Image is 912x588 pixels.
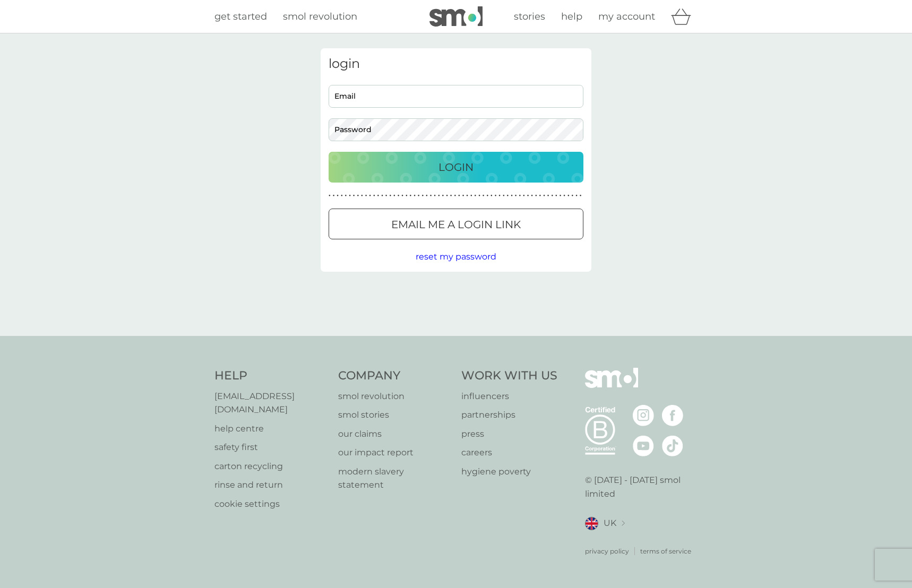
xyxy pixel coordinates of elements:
p: ● [353,193,355,198]
p: ● [385,193,388,198]
p: ● [421,193,424,198]
p: ● [349,193,351,198]
p: ● [539,193,541,198]
p: ● [547,193,549,198]
p: ● [486,193,488,198]
p: ● [511,193,513,198]
p: ● [333,193,335,198]
p: Login [438,159,474,176]
a: rinse and return [214,478,328,492]
p: ● [575,193,578,198]
p: ● [337,193,339,198]
a: influencers [461,390,557,403]
img: visit the smol Instagram page [633,405,654,426]
p: ● [401,193,403,198]
img: visit the smol Youtube page [633,435,654,456]
p: ● [406,193,408,198]
p: ● [377,193,380,198]
p: ● [446,193,448,198]
button: reset my password [416,250,496,264]
a: carton recycling [214,460,328,473]
p: ● [373,193,375,198]
img: select a new location [622,521,625,526]
a: modern slavery statement [338,465,451,492]
button: Login [329,152,583,183]
a: help [561,9,582,24]
p: ● [466,193,468,198]
a: help centre [214,422,328,436]
p: cookie settings [214,497,328,511]
a: get started [214,9,267,24]
p: ● [393,193,395,198]
h4: Work With Us [461,368,557,384]
p: ● [523,193,525,198]
p: ● [495,193,497,198]
p: ● [531,193,533,198]
h4: Company [338,368,451,384]
img: visit the smol Facebook page [662,405,683,426]
p: ● [535,193,537,198]
img: visit the smol Tiktok page [662,435,683,456]
p: ● [398,193,400,198]
p: privacy policy [585,546,629,556]
a: smol revolution [283,9,357,24]
a: partnerships [461,408,557,422]
p: ● [470,193,472,198]
p: ● [345,193,347,198]
a: safety first [214,440,328,454]
p: ● [551,193,553,198]
p: ● [341,193,343,198]
p: ● [381,193,383,198]
p: ● [507,193,509,198]
p: ● [450,193,452,198]
p: ● [438,193,440,198]
p: ● [543,193,545,198]
a: stories [514,9,545,24]
p: ● [572,193,574,198]
a: careers [461,446,557,460]
p: ● [365,193,367,198]
p: ● [563,193,565,198]
p: ● [560,193,562,198]
a: hygiene poverty [461,465,557,479]
p: ● [426,193,428,198]
span: reset my password [416,252,496,262]
p: smol stories [338,408,451,422]
a: [EMAIL_ADDRESS][DOMAIN_NAME] [214,390,328,417]
a: our claims [338,427,451,441]
p: ● [580,193,582,198]
p: © [DATE] - [DATE] smol limited [585,473,698,500]
p: ● [430,193,432,198]
p: ● [442,193,444,198]
p: our impact report [338,446,451,460]
p: ● [369,193,371,198]
p: ● [361,193,363,198]
p: ● [475,193,477,198]
p: Email me a login link [391,216,521,233]
p: ● [414,193,416,198]
img: smol [429,6,483,27]
a: smol revolution [338,390,451,403]
span: help [561,11,582,22]
p: ● [491,193,493,198]
span: stories [514,11,545,22]
h3: login [329,56,583,72]
span: my account [598,11,655,22]
p: ● [555,193,557,198]
p: ● [458,193,460,198]
a: terms of service [640,546,691,556]
p: ● [329,193,331,198]
div: basket [671,6,698,27]
a: press [461,427,557,441]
